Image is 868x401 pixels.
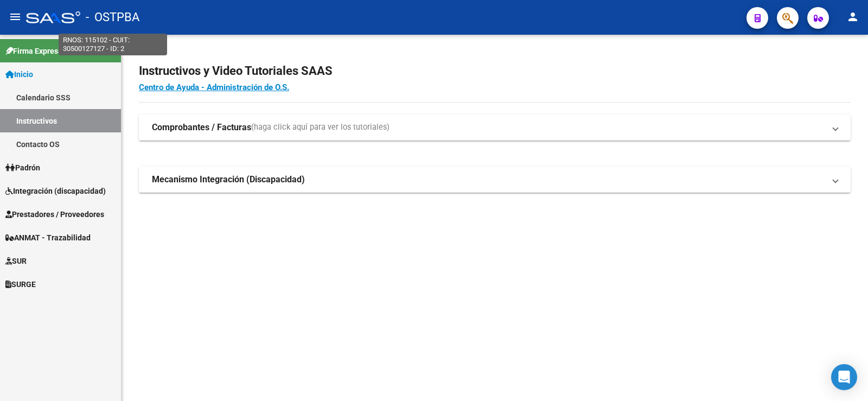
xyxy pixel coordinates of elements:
[846,10,859,23] mat-icon: person
[251,122,390,133] span: (haga click aquí para ver los tutoriales)
[831,364,857,390] div: Open Intercom Messenger
[139,114,851,141] mat-expansion-panel-header: Comprobantes / Facturas(haga click aquí para ver los tutoriales)
[5,232,91,244] span: ANMAT - Trazabilidad
[139,61,851,81] h2: Instructivos y Video Tutoriales SAAS
[139,167,851,193] mat-expansion-panel-header: Mecanismo Integración (Discapacidad)
[5,208,104,220] span: Prestadores / Proveedores
[5,278,36,290] span: SURGE
[5,162,40,174] span: Padrón
[5,68,33,80] span: Inicio
[5,185,106,197] span: Integración (discapacidad)
[86,5,139,29] span: - OSTPBA
[9,10,22,23] mat-icon: menu
[5,45,62,57] span: Firma Express
[5,255,27,267] span: SUR
[152,122,251,133] strong: Comprobantes / Facturas
[152,174,305,186] strong: Mecanismo Integración (Discapacidad)
[139,82,289,92] a: Centro de Ayuda - Administración de O.S.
